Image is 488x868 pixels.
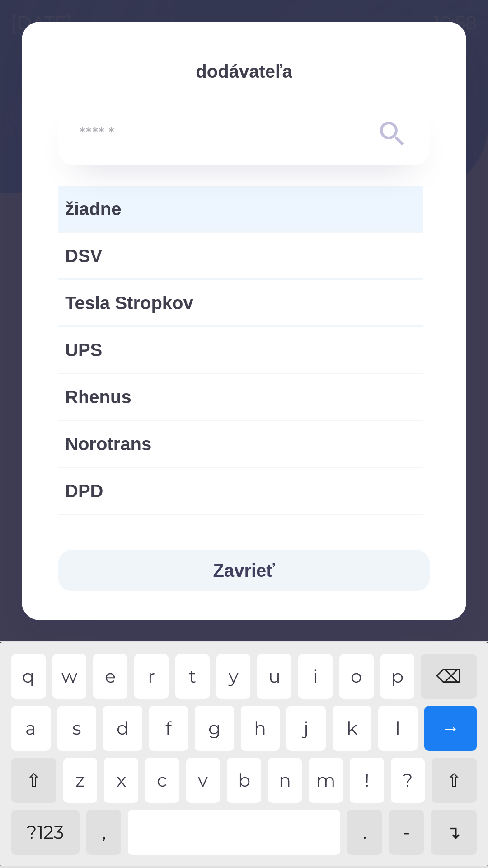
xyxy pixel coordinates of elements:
[58,421,423,467] div: Norotrans
[65,242,416,269] span: DSV
[65,383,416,410] span: Rhenus
[58,233,423,278] div: DSV
[65,477,416,505] span: DPD
[58,550,430,591] button: Zavrieť
[58,186,423,231] div: žiadne
[58,515,423,561] div: Intime Express
[65,289,416,316] span: Tesla Stropkov
[58,468,423,514] div: DPD
[58,327,423,373] div: UPS
[58,280,423,325] div: Tesla Stropkov
[65,336,416,363] span: UPS
[65,430,416,458] span: Norotrans
[65,195,416,222] span: žiadne
[58,374,423,420] div: Rhenus
[58,58,430,85] p: dodávateľa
